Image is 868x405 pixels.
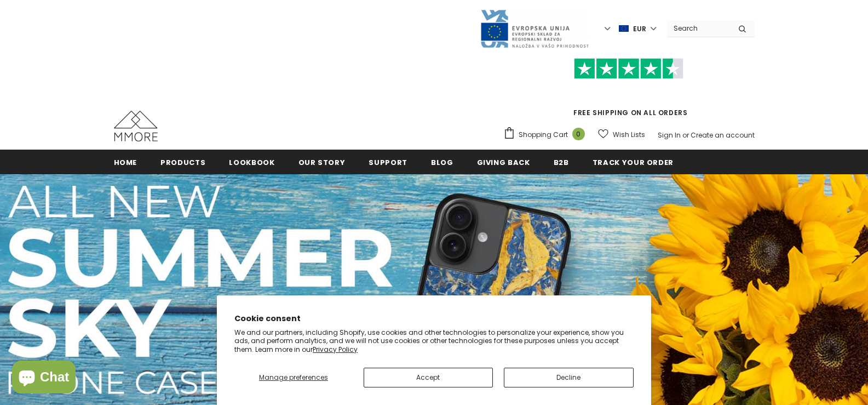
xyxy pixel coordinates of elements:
[160,157,205,168] span: Products
[593,150,674,174] a: Track your order
[504,368,634,387] button: Decline
[503,79,755,107] iframe: Customer reviews powered by Trustpilot
[480,24,589,33] a: Javni Razpis
[633,24,646,35] span: EUR
[114,111,158,141] img: MMORE Cases
[313,345,358,354] a: Privacy Policy
[613,129,645,140] span: Wish Lists
[682,130,689,140] span: or
[431,150,453,174] a: Blog
[229,157,274,168] span: Lookbook
[574,58,683,79] img: Trust Pilot Stars
[519,129,568,140] span: Shopping Cart
[598,125,645,144] a: Wish Lists
[431,157,453,168] span: Blog
[658,130,681,140] a: Sign In
[691,130,755,140] a: Create an account
[114,157,137,168] span: Home
[298,157,346,168] span: Our Story
[369,150,407,174] a: support
[477,150,530,174] a: Giving back
[477,157,530,168] span: Giving back
[9,361,79,396] inbox-online-store-chat: Shopify online store chat
[234,313,634,324] h2: Cookie consent
[229,150,274,174] a: Lookbook
[667,20,730,36] input: Search Site
[593,157,674,168] span: Track your order
[114,150,137,174] a: Home
[554,157,569,168] span: B2B
[259,373,328,382] span: Manage preferences
[364,368,493,387] button: Accept
[554,150,569,174] a: B2B
[234,368,352,387] button: Manage preferences
[369,157,407,168] span: support
[298,150,346,174] a: Our Story
[234,328,634,354] p: We and our partners, including Shopify, use cookies and other technologies to personalize your ex...
[572,128,585,140] span: 0
[480,9,589,49] img: Javni Razpis
[503,127,590,143] a: Shopping Cart 0
[503,63,755,117] span: FREE SHIPPING ON ALL ORDERS
[160,150,205,174] a: Products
